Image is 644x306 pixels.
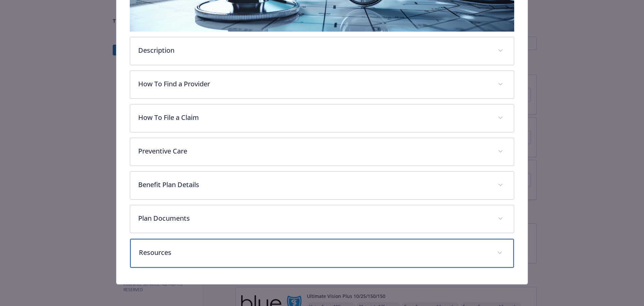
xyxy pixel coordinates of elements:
[130,205,514,233] div: Plan Documents
[138,213,490,223] p: Plan Documents
[139,248,489,258] p: Resources
[138,113,490,123] p: How To File a Claim
[138,45,490,55] p: Description
[130,37,514,65] div: Description
[130,172,514,199] div: Benefit Plan Details
[130,239,514,268] div: Resources
[130,138,514,166] div: Preventive Care
[138,146,490,156] p: Preventive Care
[130,71,514,98] div: How To Find a Provider
[130,104,514,132] div: How To File a Claim
[138,79,490,89] p: How To Find a Provider
[138,180,490,190] p: Benefit Plan Details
